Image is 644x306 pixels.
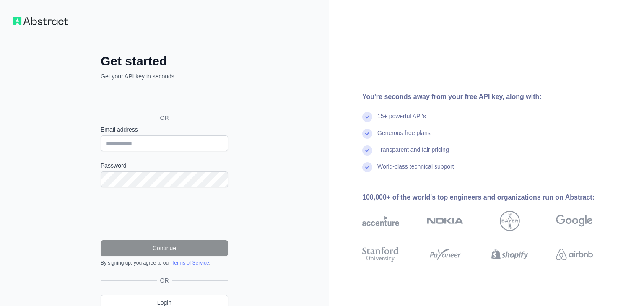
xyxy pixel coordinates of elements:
img: check mark [362,112,372,122]
img: check mark [362,145,372,156]
h2: Get started [101,54,228,69]
img: google [556,211,593,231]
span: OR [157,276,172,285]
img: shopify [491,245,528,264]
img: accenture [362,211,399,231]
img: check mark [362,129,372,139]
img: airbnb [556,245,593,264]
label: Email address [101,125,228,134]
img: check mark [362,162,372,172]
div: 100,000+ of the world's top engineers and organizations run on Abstract: [362,192,620,202]
iframe: Sign in with Google Button [96,90,231,108]
a: Terms of Service [171,260,209,266]
img: stanford university [362,245,399,264]
div: World-class technical support [377,162,454,179]
iframe: reCAPTCHA [101,197,228,230]
img: nokia [427,211,464,231]
span: OR [153,114,176,122]
img: payoneer [427,245,464,264]
div: 15+ powerful API's [377,112,426,129]
img: bayer [500,211,520,231]
div: Transparent and fair pricing [377,145,449,162]
p: Get your API key in seconds [101,72,228,80]
div: You're seconds away from your free API key, along with: [362,92,620,102]
img: Workflow [13,17,68,25]
button: Continue [101,240,228,256]
div: By signing up, you agree to our . [101,259,228,266]
div: Generous free plans [377,129,431,145]
label: Password [101,161,228,170]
